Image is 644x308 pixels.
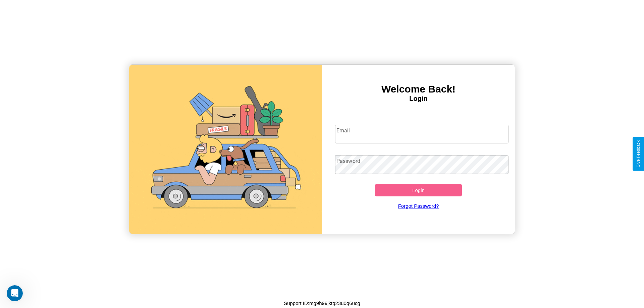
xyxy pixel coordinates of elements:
[7,285,23,301] iframe: Intercom live chat
[636,140,641,168] div: Give Feedback
[129,65,322,234] img: gif
[375,184,462,196] button: Login
[284,299,360,308] p: Support ID: mg9h99jktq23u0q6ucg
[332,196,505,215] a: Forgot Password?
[322,95,515,103] h4: Login
[322,83,515,95] h3: Welcome Back!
